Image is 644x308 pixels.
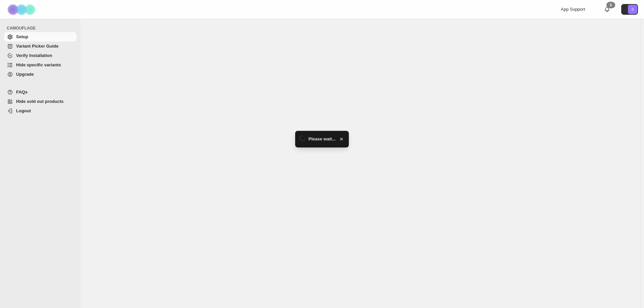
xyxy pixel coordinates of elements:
a: Variant Picker Guide [4,42,76,51]
span: Logout [16,108,31,113]
span: CAMOUFLAGE [7,25,77,31]
span: FAQs [16,89,28,95]
a: Setup [4,32,76,42]
a: 0 [604,6,610,13]
a: Hide sold out products [4,97,76,106]
a: FAQs [4,87,76,97]
span: Avatar with initials S [628,5,637,14]
span: Verify Installation [16,53,52,58]
img: Camouflage [5,0,39,19]
span: Please wait... [309,136,336,142]
a: Hide specific variants [4,60,76,70]
span: Hide sold out products [16,99,64,104]
span: Hide specific variants [16,62,61,67]
span: Variant Picker Guide [16,44,58,49]
span: Setup [16,34,28,39]
a: Logout [4,106,76,116]
text: S [631,7,634,11]
div: 0 [606,2,615,8]
a: Upgrade [4,70,76,79]
span: App Support [561,7,585,12]
span: Upgrade [16,72,34,77]
a: Verify Installation [4,51,76,60]
button: Avatar with initials S [621,4,638,15]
